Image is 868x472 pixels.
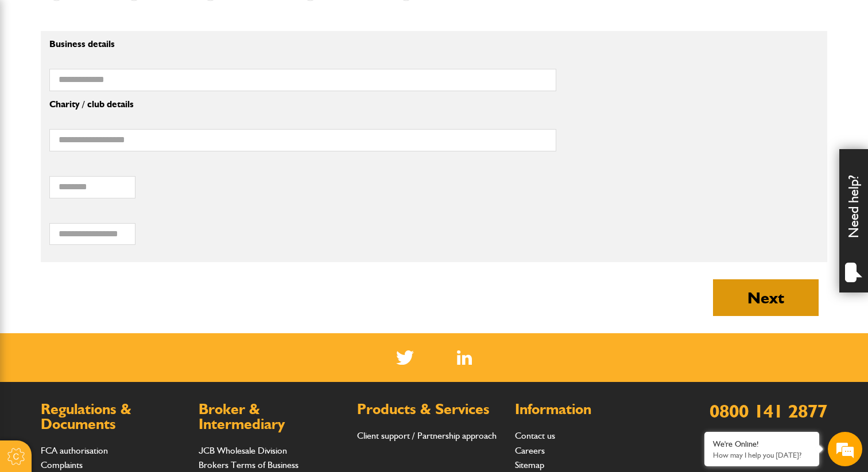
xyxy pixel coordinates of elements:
[41,445,108,456] a: FCA authorisation
[515,459,544,470] a: Sitemap
[839,149,868,292] div: Need help?
[713,439,811,449] div: We're Online!
[60,64,193,79] div: Chat with us now
[41,402,187,431] h2: Regulations & Documents
[15,174,210,199] input: Enter your phone number
[15,140,210,165] input: Enter your email address
[457,350,472,365] img: Linked In
[713,451,811,459] p: How may I help you today?
[41,459,83,470] a: Complaints
[15,208,210,344] textarea: Type your message and hit 'Enter'
[199,459,299,470] a: Brokers Terms of Business
[457,350,472,365] a: LinkedIn
[713,279,819,316] button: Next
[710,400,827,422] a: 0800 141 2877
[357,402,503,417] h2: Products & Services
[15,106,210,131] input: Enter your last name
[515,402,661,417] h2: Information
[515,430,555,441] a: Contact us
[396,350,414,365] img: Twitter
[199,445,287,456] a: JCB Wholesale Division
[188,6,216,33] div: Minimize live chat window
[357,430,497,441] a: Client support / Partnership approach
[49,40,556,49] p: Business details
[515,445,545,456] a: Careers
[49,100,556,109] p: Charity / club details
[20,64,48,80] img: d_20077148190_company_1631870298795_20077148190
[199,402,345,431] h2: Broker & Intermediary
[156,353,208,369] em: Start Chat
